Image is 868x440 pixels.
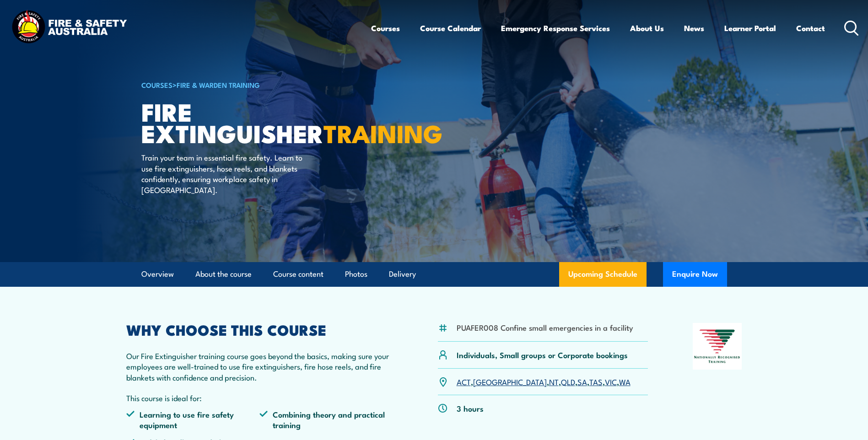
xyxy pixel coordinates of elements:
p: Train your team in essential fire safety. Learn to use fire extinguishers, hose reels, and blanke... [141,152,308,195]
a: Fire & Warden Training [177,80,260,90]
li: Combining theory and practical training [259,409,393,430]
h2: WHY CHOOSE THIS COURSE [126,323,394,336]
a: Course content [273,262,323,286]
a: Courses [371,16,400,40]
strong: TRAINING [323,113,442,151]
p: This course is ideal for: [126,392,394,403]
p: Individuals, Small groups or Corporate bookings [457,349,628,360]
a: Learner Portal [724,16,776,40]
button: Enquire Now [663,262,727,287]
a: Delivery [389,262,416,286]
p: Our Fire Extinguisher training course goes beyond the basics, making sure your employees are well... [126,350,394,382]
a: TAS [589,376,603,387]
a: NT [549,376,559,387]
a: Upcoming Schedule [559,262,647,287]
img: Nationally Recognised Training logo. [693,323,742,370]
h6: > [141,79,367,90]
a: About the course [195,262,252,286]
a: Photos [345,262,367,286]
a: Contact [796,16,825,40]
a: WA [619,376,631,387]
a: COURSES [141,80,173,90]
a: Overview [141,262,174,286]
li: Learning to use fire safety equipment [126,409,260,430]
a: Emergency Response Services [501,16,610,40]
li: PUAFER008 Confine small emergencies in a facility [457,322,633,333]
h1: Fire Extinguisher [141,101,367,143]
a: SA [577,376,587,387]
a: QLD [561,376,575,387]
a: About Us [630,16,664,40]
p: , , , , , , , [457,376,631,387]
a: Course Calendar [420,16,481,40]
a: News [684,16,704,40]
p: 3 hours [457,403,484,413]
a: VIC [605,376,617,387]
a: ACT [457,376,471,387]
a: [GEOGRAPHIC_DATA] [473,376,547,387]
